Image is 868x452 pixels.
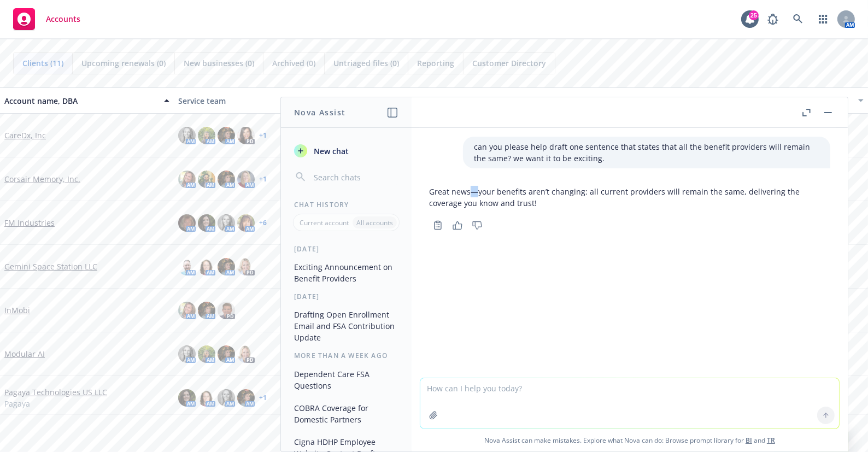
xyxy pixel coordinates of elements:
img: photo [237,171,255,188]
button: New chat [290,141,403,161]
a: InMobi [4,304,30,316]
button: Active policies [347,87,521,114]
img: photo [178,258,196,275]
img: photo [237,345,255,363]
input: Search chats [312,169,398,185]
h1: Nova Assist [294,107,345,118]
span: Pagaya [4,398,30,409]
a: CareDx, Inc [4,130,46,141]
img: photo [218,345,235,363]
img: photo [218,127,235,144]
img: photo [218,258,235,275]
div: Account name, DBA [4,95,157,107]
img: photo [178,171,196,188]
img: photo [178,389,196,407]
img: photo [198,127,215,144]
img: photo [198,345,215,363]
img: photo [237,127,255,144]
div: More than a week ago [281,351,412,360]
button: Service team [174,87,348,114]
button: Thumbs down [468,218,486,233]
div: Active policies [351,95,517,107]
a: Pagaya Technologies US LLC [4,386,107,398]
button: Total premiums [521,87,695,114]
button: Dependent Care FSA Questions [290,365,403,395]
img: photo [178,127,196,144]
svg: Copy to clipboard [433,220,443,230]
img: photo [198,389,215,407]
a: + 1 [259,395,267,401]
img: photo [178,214,196,232]
p: Current account [300,218,349,227]
a: Switch app [812,8,834,30]
div: [DATE] [281,292,412,301]
div: Service team [178,95,343,107]
div: [DATE] [281,244,412,254]
a: Modular AI [4,348,45,360]
img: photo [198,258,215,275]
span: New businesses (0) [184,57,254,69]
button: Closest renewal date [694,87,868,114]
a: + 1 [259,176,267,183]
img: photo [218,302,235,319]
a: + 1 [259,132,267,139]
a: FM Industries [4,217,55,228]
span: Accounts [46,15,80,24]
img: photo [198,171,215,188]
span: Nova Assist can make mistakes. Explore what Nova can do: Browse prompt library for and [416,429,843,451]
a: Accounts [9,4,85,34]
a: TR [767,436,775,445]
span: Upcoming renewals (0) [81,57,166,69]
a: BI [746,436,752,445]
a: Corsair Memory, Inc. [4,173,80,185]
span: Archived (0) [272,57,315,69]
a: Search [787,8,809,30]
p: can you please help draft one sentence that states that all the benefit providers will remain the... [474,141,819,164]
img: photo [218,171,235,188]
img: photo [218,214,235,232]
span: Customer Directory [472,57,546,69]
div: Total premiums [525,95,678,107]
img: photo [178,345,196,363]
a: + 6 [259,220,267,226]
button: Drafting Open Enrollment Email and FSA Contribution Update [290,306,403,347]
p: All accounts [356,218,393,227]
a: Gemini Space Station LLC [4,261,97,272]
button: Exciting Announcement on Benefit Providers [290,258,403,287]
div: 25 [749,10,759,20]
img: photo [237,258,255,275]
span: New chat [312,145,349,157]
span: Clients (11) [22,57,63,69]
img: photo [198,302,215,319]
img: photo [218,389,235,407]
button: COBRA Coverage for Domestic Partners [290,399,403,428]
img: photo [237,389,255,407]
p: Great news—your benefits aren’t changing: all current providers will remain the same, delivering ... [429,186,830,209]
span: Untriaged files (0) [333,57,399,69]
img: photo [198,214,215,232]
img: photo [237,214,255,232]
div: Chat History [281,200,412,209]
img: photo [178,302,196,319]
span: Reporting [417,57,454,69]
a: Report a Bug [762,8,784,30]
div: Closest renewal date [699,95,852,107]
